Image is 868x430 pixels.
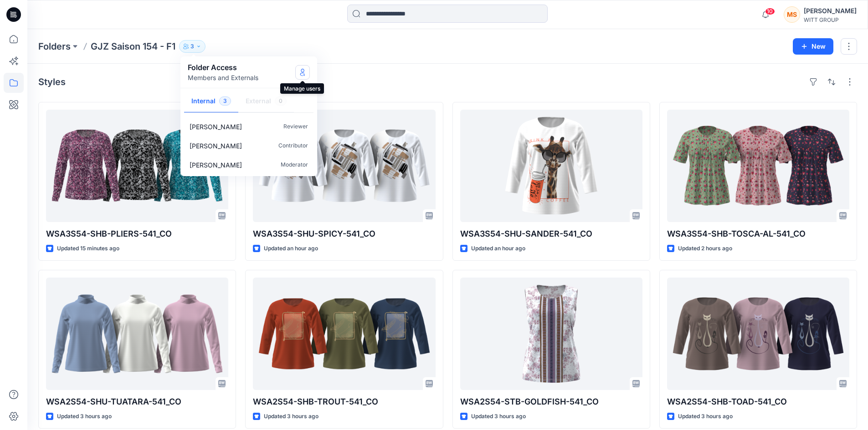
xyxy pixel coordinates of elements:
a: WSA2S54-SHB-TOAD-541_CO [667,278,849,390]
p: WSA3S54-SHU-SPICY-541_CO [253,228,435,240]
p: WSA2S54-SHB-TOAD-541_CO [667,395,849,408]
p: GJZ Saison 154 - F1 [91,40,175,53]
button: External [238,90,294,113]
span: 0 [275,96,287,106]
a: WSA3S54-SHB-TOSCA-AL-541_CO [667,110,849,222]
p: Updated 3 hours ago [678,412,733,421]
a: WSA3S54-SHU-SANDER-541_CO [460,110,642,222]
button: Manage Users [295,65,310,80]
button: Internal [184,90,238,113]
p: WSA2S54-STB-GOLDFISH-541_CO [460,395,642,408]
p: Updated 15 minutes ago [57,244,119,253]
p: Updated 2 hours ago [678,244,732,253]
p: Updated an hour ago [264,244,318,253]
p: WSA3S54-SHB-PLIERS-541_CO [46,228,228,240]
button: 3 [179,40,205,53]
p: Phillip Ackermann [190,141,242,151]
div: [PERSON_NAME] [804,5,857,16]
a: WSA2S54-SHB-TROUT-541_CO [253,278,435,390]
a: [PERSON_NAME]Contributor [182,136,315,155]
p: Sarah Otte [190,122,242,132]
a: WSA2S54-SHU-TUATARA-541_CO [46,278,228,390]
p: WSA2S54-SHU-TUATARA-541_CO [46,395,228,408]
p: Reviewer [283,122,308,132]
a: WSA3S54-SHB-PLIERS-541_CO [46,110,228,222]
p: Updated 3 hours ago [264,412,318,421]
a: [PERSON_NAME]Moderator [182,155,315,174]
h4: Styles [38,76,66,87]
p: Updated 3 hours ago [471,412,526,421]
p: Members and Externals [188,73,258,82]
p: Marlies Schmidt [190,160,242,170]
a: WSA3S54-SHU-SPICY-541_CO [253,110,435,222]
a: Folders [38,40,71,53]
p: Updated an hour ago [471,244,525,253]
p: 3 [190,41,194,51]
span: 10 [765,8,775,15]
p: WSA3S54-SHB-TOSCA-AL-541_CO [667,228,849,240]
a: [PERSON_NAME]Reviewer [182,117,315,136]
p: Updated 3 hours ago [57,412,112,421]
p: Contributor [278,141,308,151]
p: WSA3S54-SHU-SANDER-541_CO [460,228,642,240]
p: Folder Access [188,62,258,73]
p: Moderator [281,160,308,170]
p: WSA2S54-SHB-TROUT-541_CO [253,395,435,408]
div: WITT GROUP [804,16,857,23]
button: New [793,38,833,55]
a: WSA2S54-STB-GOLDFISH-541_CO [460,278,642,390]
span: 3 [219,96,231,106]
div: MS [784,6,800,23]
